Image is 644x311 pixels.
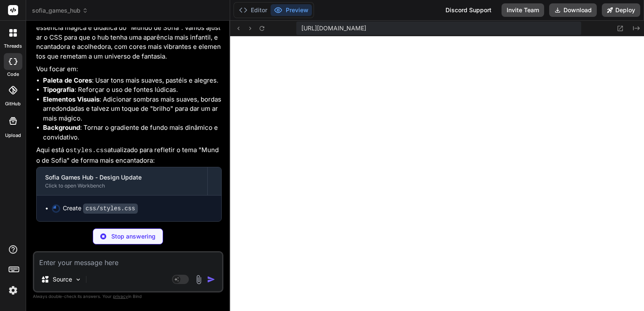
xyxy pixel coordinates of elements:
strong: Paleta de Cores [43,76,92,84]
button: Editor [236,4,271,16]
button: Deploy [602,3,640,17]
li: : Reforçar o uso de fontes lúdicas. [43,85,222,95]
p: Always double-check its answers. Your in Bind [33,292,223,300]
button: Invite Team [502,3,544,17]
strong: Elementos Visuais [43,95,99,103]
li: : Usar tons mais suaves, pastéis e alegres. [43,76,222,86]
div: Discord Support [440,3,496,17]
p: Aqui está o atualizado para refletir o tema "Mundo de Sofia" de forma mais encantadora: [36,145,222,165]
div: Click to open Workbench [45,182,199,189]
li: : Tornar o gradiente de fundo mais dinâmico e convidativo. [43,123,222,142]
label: GitHub [5,100,21,107]
span: [URL][DOMAIN_NAME] [301,24,366,32]
p: Entendido! Peço desculpas se o design inicial não capturou a essência mágica e didática do "Mundo... [36,14,222,62]
label: code [7,71,19,78]
button: Download [549,3,597,17]
p: Source [53,275,72,284]
code: styles.css [70,147,107,154]
label: Upload [5,132,21,139]
img: settings [6,283,20,298]
img: icon [207,275,215,284]
img: Pick Models [75,276,82,283]
iframe: Preview [230,36,644,311]
strong: Tipografia [43,86,75,94]
button: Preview [271,4,312,16]
span: privacy [113,294,128,299]
label: threads [4,43,22,50]
button: Sofia Games Hub - Design UpdateClick to open Workbench [37,167,207,195]
div: Sofia Games Hub - Design Update [45,173,199,182]
li: : Adicionar sombras mais suaves, bordas arredondadas e talvez um toque de "brilho" para dar um ar... [43,95,222,123]
span: sofia_games_hub [32,6,88,15]
strong: Background [43,123,80,131]
img: attachment [194,275,204,284]
code: css/styles.css [83,204,138,214]
p: Vou focar em: [36,64,222,74]
p: Stop answering [111,232,156,241]
div: Create [63,204,138,213]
